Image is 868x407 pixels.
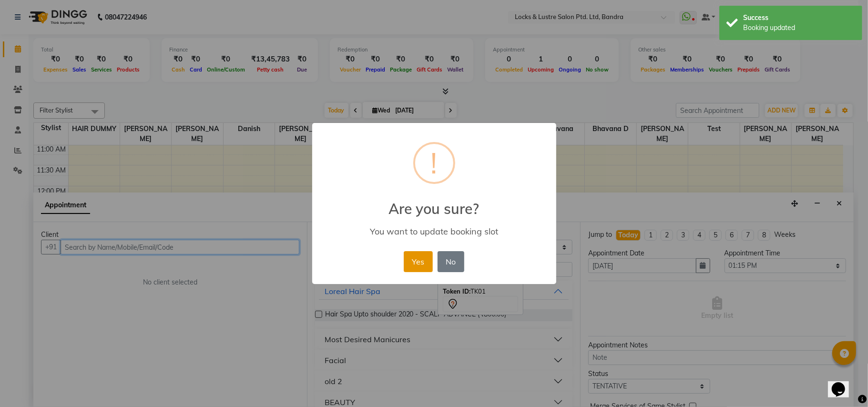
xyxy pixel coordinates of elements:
iframe: chat widget [828,369,858,397]
button: Yes [404,251,433,272]
div: You want to update booking slot [326,226,542,237]
div: ! [431,144,438,182]
h2: Are you sure? [312,189,556,217]
button: No [438,251,464,272]
div: Booking updated [743,23,855,33]
div: Success [743,13,855,23]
